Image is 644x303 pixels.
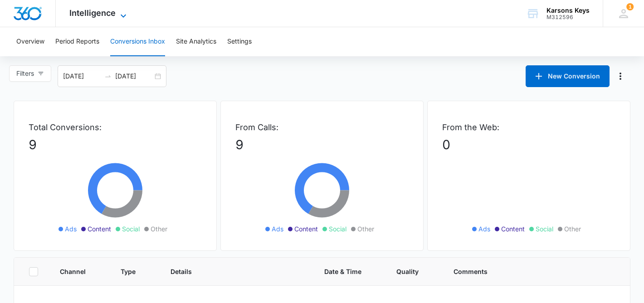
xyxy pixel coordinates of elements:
span: Comments [454,267,602,276]
span: Date & Time [324,267,361,276]
span: Content [294,224,318,234]
span: Content [88,224,111,234]
p: From the Web: [442,121,615,133]
p: 0 [442,135,615,154]
button: Overview [16,27,44,56]
span: Other [151,224,167,234]
button: Conversions Inbox [110,27,165,56]
button: Period Reports [55,27,99,56]
button: New Conversion [526,65,610,87]
p: From Calls: [235,121,409,133]
span: to [104,73,112,80]
span: Ads [65,224,77,234]
span: Filters [16,68,34,78]
span: Social [329,224,346,234]
button: Settings [227,27,252,56]
span: Details [171,267,289,276]
div: account name [546,7,590,14]
span: Intelligence [69,8,116,18]
p: 9 [29,135,202,154]
span: Content [501,224,525,234]
span: Social [536,224,553,234]
span: swap-right [104,73,112,80]
span: Other [357,224,374,234]
span: Ads [272,224,283,234]
span: Quality [396,267,419,276]
div: account id [546,14,590,20]
span: Ads [478,224,490,234]
p: Total Conversions: [29,121,202,133]
span: Type [121,267,136,276]
input: Start date [63,71,101,81]
button: Site Analytics [176,27,216,56]
button: Manage Numbers [613,69,628,83]
button: Filters [9,65,51,82]
p: 9 [235,135,409,154]
span: Channel [60,267,86,276]
span: Social [122,224,140,234]
span: 1 [626,3,634,10]
div: notifications count [626,3,634,10]
input: End date [115,71,153,81]
span: Other [564,224,581,234]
